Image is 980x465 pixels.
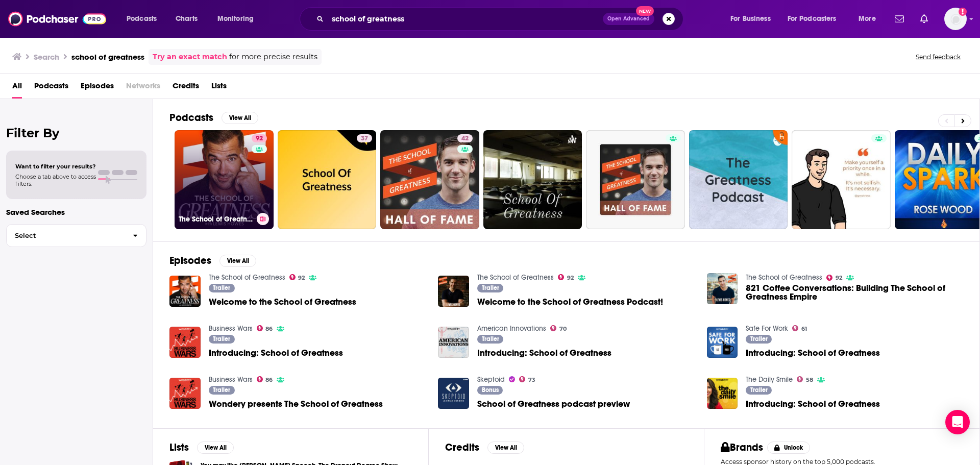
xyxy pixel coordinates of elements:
[461,134,469,144] span: 42
[34,52,59,62] h3: Search
[209,400,383,408] a: Wondery presents The School of Greatness
[12,78,22,99] a: All
[169,254,256,267] a: EpisodesView All
[213,336,230,342] span: Trailer
[792,325,807,331] a: 61
[707,327,738,358] a: Introducing: School of Greatness
[707,378,738,409] a: Introducing: School of Greatness
[15,173,96,187] span: Choose a tab above to access filters.
[707,273,738,304] img: 821 Coffee Conversations: Building The School of Greatness Empire
[836,276,842,280] span: 92
[361,134,368,144] span: 37
[730,12,771,26] span: For Business
[477,349,611,357] a: Introducing: School of Greatness
[6,126,146,140] h2: Filter By
[477,273,554,282] a: The School of Greatness
[176,12,198,26] span: Charts
[746,273,822,282] a: The School of Greatness
[487,442,524,454] button: View All
[944,8,967,30] span: Logged in as RebRoz5
[213,387,230,393] span: Trailer
[558,274,574,280] a: 92
[826,275,842,281] a: 92
[229,51,317,63] span: for more precise results
[169,254,211,267] h2: Episodes
[477,298,663,306] span: Welcome to the School of Greatness Podcast!
[169,441,189,454] h2: Lists
[209,375,253,384] a: Business Wars
[457,134,473,142] a: 42
[119,11,170,27] button: open menu
[801,327,807,331] span: 61
[746,324,788,333] a: Safe For Work
[603,13,654,25] button: Open AdvancedNew
[519,376,535,382] a: 73
[567,276,574,280] span: 92
[81,78,114,99] a: Episodes
[750,387,768,393] span: Trailer
[788,12,837,26] span: For Podcasters
[357,134,372,142] a: 37
[750,336,768,342] span: Trailer
[169,327,201,358] img: Introducing: School of Greatness
[746,284,963,301] a: 821 Coffee Conversations: Building The School of Greatness Empire
[482,285,499,291] span: Trailer
[891,10,908,28] a: Show notifications dropdown
[265,378,273,382] span: 86
[265,327,273,331] span: 86
[169,276,201,307] img: Welcome to the School of Greatness
[746,349,880,357] a: Introducing: School of Greatness
[6,224,146,247] button: Select
[438,327,469,358] img: Introducing: School of Greatness
[34,78,68,99] a: Podcasts
[8,9,106,29] a: Podchaser - Follow, Share and Rate Podcasts
[257,376,273,382] a: 86
[126,78,160,99] span: Networks
[723,11,783,27] button: open menu
[859,12,876,26] span: More
[781,11,851,27] button: open menu
[289,274,305,280] a: 92
[438,276,469,307] a: Welcome to the School of Greatness Podcast!
[767,442,811,454] button: Unlock
[482,387,499,393] span: Bonus
[153,51,227,63] a: Try an exact match
[746,375,793,384] a: The Daily Smile
[209,298,356,306] a: Welcome to the School of Greatness
[219,255,256,267] button: View All
[169,378,201,409] a: Wondery presents The School of Greatness
[175,130,274,229] a: 92The School of Greatness
[209,324,253,333] a: Business Wars
[217,12,254,26] span: Monitoring
[959,8,967,16] svg: Add a profile image
[7,232,125,239] span: Select
[169,111,258,124] a: PodcastsView All
[328,11,603,27] input: Search podcasts, credits, & more...
[209,349,343,357] span: Introducing: School of Greatness
[477,400,630,408] a: School of Greatness podcast preview
[477,375,505,384] a: Skeptoid
[209,273,285,282] a: The School of Greatness
[173,78,199,99] a: Credits
[607,16,650,21] span: Open Advanced
[127,12,157,26] span: Podcasts
[252,134,267,142] a: 92
[746,400,880,408] span: Introducing: School of Greatness
[438,378,469,409] a: School of Greatness podcast preview
[309,7,693,31] div: Search podcasts, credits, & more...
[559,327,567,331] span: 70
[445,441,479,454] h2: Credits
[169,111,213,124] h2: Podcasts
[482,336,499,342] span: Trailer
[636,6,654,16] span: New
